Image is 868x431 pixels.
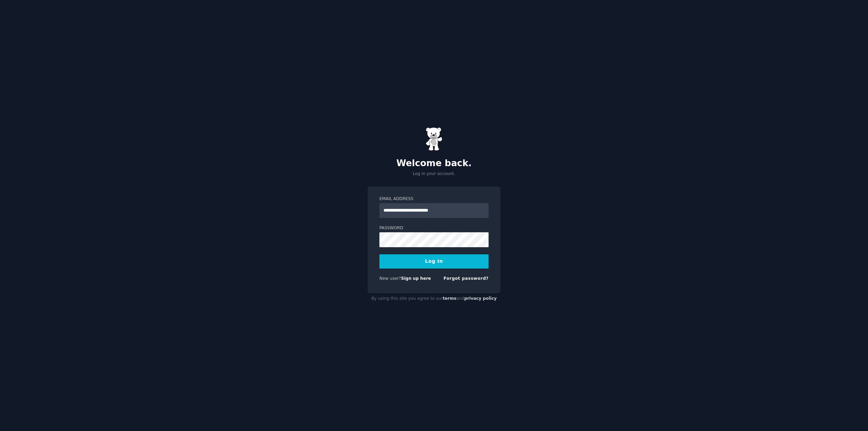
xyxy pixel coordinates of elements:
a: Forgot password? [443,276,489,281]
div: By using this site you agree to our and [368,293,500,304]
button: Log In [379,254,489,269]
span: New user? [379,276,401,281]
a: terms [443,296,456,301]
label: Email Address [379,196,489,202]
img: Gummy Bear [426,127,442,151]
a: Sign up here [401,276,431,281]
a: privacy policy [464,296,497,301]
label: Password [379,225,489,231]
p: Log in your account. [368,171,500,177]
h2: Welcome back. [368,158,500,169]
